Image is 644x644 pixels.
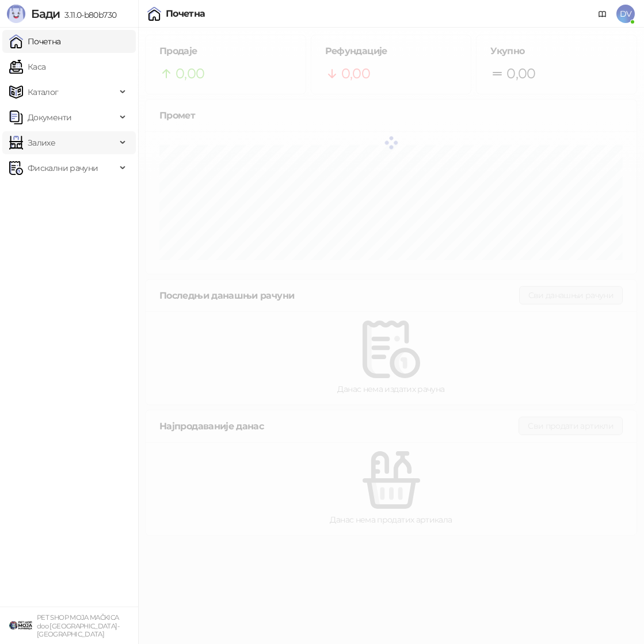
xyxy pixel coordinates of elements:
div: Почетна [166,9,205,18]
img: 64x64-companyLogo-9f44b8df-f022-41eb-b7d6-300ad218de09.png [9,614,32,637]
a: Документација [593,5,612,23]
small: PET SHOP MOJA MAČKICA doo [GEOGRAPHIC_DATA]-[GEOGRAPHIC_DATA] [37,613,119,638]
span: 3.11.0-b80b730 [60,10,116,20]
span: Фискални рачуни [28,157,98,180]
a: Каса [9,55,45,78]
img: Logo [7,5,25,23]
span: Бади [31,7,60,21]
span: Залихе [28,131,55,154]
span: DV [616,5,635,23]
a: Почетна [9,30,61,53]
span: Документи [28,106,71,129]
span: Каталог [28,81,59,104]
